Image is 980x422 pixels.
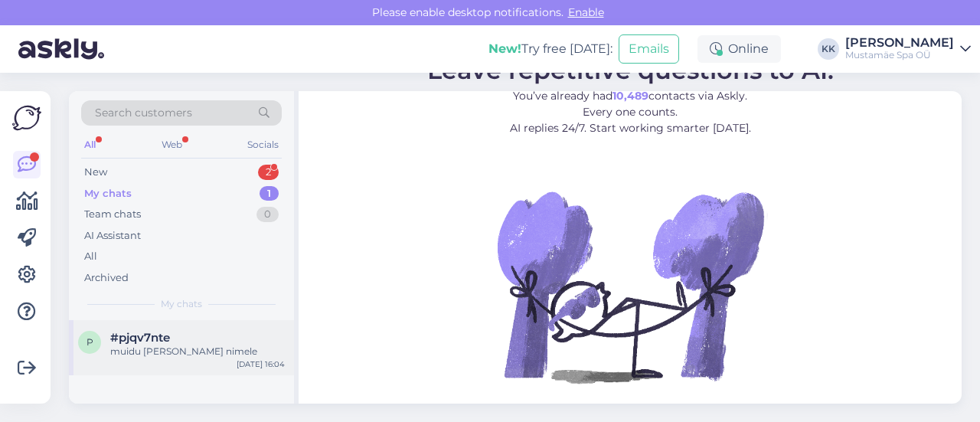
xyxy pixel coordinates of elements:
[87,336,93,348] span: p
[612,89,648,103] b: 10,489
[845,37,954,49] div: [PERSON_NAME]
[258,165,279,180] div: 2
[818,38,839,60] div: KK
[845,49,954,61] div: Mustamäe Spa OÜ
[244,135,282,155] div: Socials
[427,88,834,136] p: You’ve already had contacts via Askly. Every one counts. AI replies 24/7. Start working smarter [...
[12,103,41,132] img: Askly Logo
[161,297,202,311] span: My chats
[84,207,141,222] div: Team chats
[110,345,285,358] div: muidu [PERSON_NAME] nimele
[845,37,971,61] a: [PERSON_NAME]Mustamäe Spa OÜ
[84,228,141,244] div: AI Assistant
[619,34,679,64] button: Emails
[110,331,170,345] span: #pjqv7nte
[158,135,185,155] div: Web
[697,35,781,63] div: Online
[81,135,99,155] div: All
[488,40,612,58] div: Try free [DATE]:
[84,270,129,286] div: Archived
[563,5,609,19] span: Enable
[84,186,132,201] div: My chats
[260,186,279,201] div: 1
[84,165,107,180] div: New
[488,41,521,56] b: New!
[237,358,285,370] div: [DATE] 16:04
[256,207,279,222] div: 0
[95,105,192,121] span: Search customers
[84,249,97,264] div: All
